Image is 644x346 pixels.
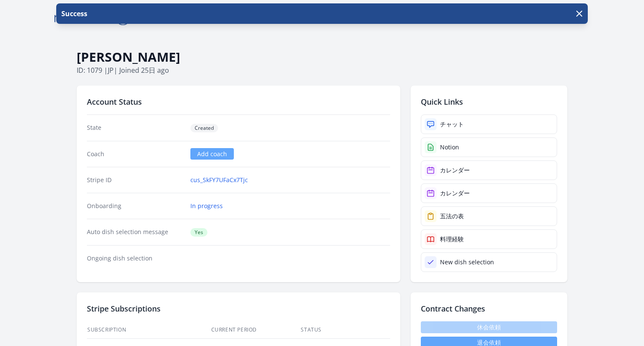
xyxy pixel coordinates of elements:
a: Add coach [190,148,234,160]
dt: State [87,123,184,132]
span: Yes [190,228,207,237]
th: Status [300,321,390,339]
dt: Ongoing dish selection [87,254,184,263]
a: カレンダー [421,160,557,180]
a: 五法の表 [421,206,557,226]
h2: Contract Changes [421,303,557,315]
a: チャット [421,114,557,134]
a: Notion [421,137,557,157]
span: jp [108,66,114,75]
span: 休会依頼 [421,321,557,333]
div: カレンダー [440,189,470,197]
a: New dish selection [421,252,557,272]
a: 料理経験 [421,229,557,249]
div: 五法の表 [440,212,464,220]
dt: Coach [87,150,184,158]
div: New dish selection [440,258,494,266]
p: ID: 1079 | | Joined 25日 ago [77,65,567,75]
h2: Stripe Subscriptions [87,303,390,315]
h2: Quick Links [421,96,557,108]
h2: Account Status [87,96,390,108]
a: cus_SkFY7UFaCx7Tjc [190,176,248,184]
dt: Onboarding [87,202,184,210]
div: チャット [440,120,464,129]
h1: [PERSON_NAME] [77,49,567,65]
div: Notion [440,143,459,152]
a: In progress [190,202,223,210]
a: カレンダー [421,183,557,203]
p: Success [60,9,87,19]
dt: Stripe ID [87,176,184,184]
dt: Auto dish selection message [87,228,184,237]
th: Current Period [211,321,301,339]
div: カレンダー [440,166,470,174]
span: Created [190,124,218,132]
div: 料理経験 [440,235,464,243]
th: Subscription [87,321,211,339]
